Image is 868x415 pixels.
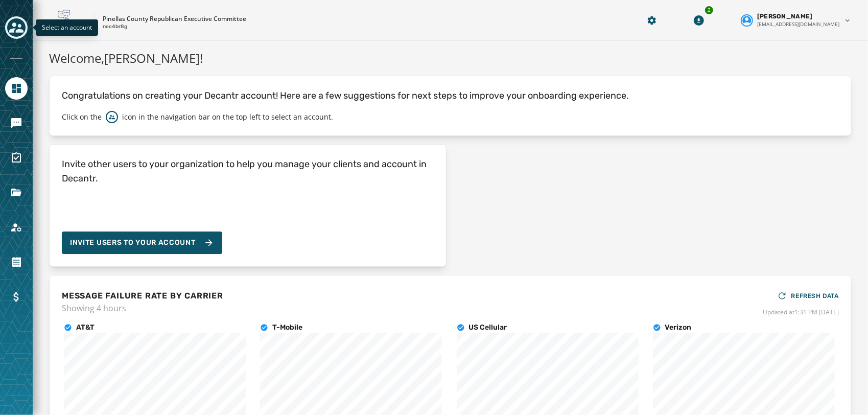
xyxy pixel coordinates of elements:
h4: US Cellular [469,322,507,333]
span: Select an account [42,23,92,32]
p: Click on the [62,112,102,122]
button: REFRESH DATA [777,288,839,304]
a: Navigate to Billing [5,286,28,308]
h4: T-Mobile [272,322,302,333]
p: nec4br8g [103,23,127,31]
h4: Verizon [665,322,692,333]
div: 2 [704,5,714,15]
span: Updated at 1:31 PM [DATE] [763,308,839,316]
a: Navigate to Files [5,181,28,204]
h4: MESSAGE FAILURE RATE BY CARRIER [62,290,223,302]
h4: Invite other users to your organization to help you manage your clients and account in Decantr. [62,157,434,186]
a: Navigate to Home [5,77,28,100]
a: Navigate to Account [5,216,28,239]
p: Congratulations on creating your Decantr account! Here are a few suggestions for next steps to im... [62,88,839,103]
span: Showing 4 hours [62,302,223,314]
a: Navigate to Surveys [5,147,28,169]
span: [PERSON_NAME] [757,12,813,20]
span: Invite Users to your account [70,238,196,248]
span: [EMAIL_ADDRESS][DOMAIN_NAME] [757,20,839,28]
h4: AT&T [76,322,95,333]
p: icon in the navigation bar on the top left to select an account. [122,112,333,122]
button: Manage global settings [643,11,661,30]
button: Download Menu [690,11,708,30]
p: Pinellas County Republican Executive Committee [103,15,246,23]
button: Toggle account select drawer [5,16,28,39]
span: REFRESH DATA [791,292,839,300]
a: Navigate to Messaging [5,112,28,134]
button: Invite Users to your account [62,232,222,254]
a: Navigate to Orders [5,251,28,273]
button: User settings [737,8,856,32]
h1: Welcome, [PERSON_NAME] ! [49,49,852,67]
